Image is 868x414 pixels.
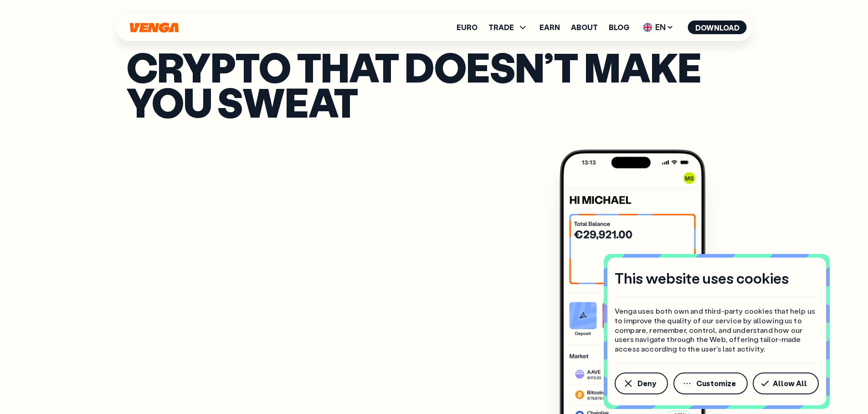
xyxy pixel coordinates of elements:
svg: Home [129,22,180,33]
span: Allow All [773,380,807,387]
a: Earn [539,24,560,31]
button: Allow All [753,373,819,394]
button: Download [688,21,747,34]
span: TRADE [488,22,529,33]
p: Venga uses both own and third-party cookies that help us to improve the quality of our service by... [615,306,819,354]
a: About [571,24,598,31]
span: TRADE [488,24,514,31]
a: Euro [457,24,478,31]
p: Crypto that doesn’t make you sweat [126,49,742,119]
h4: This website uses cookies [615,269,789,288]
button: Deny [615,373,668,394]
button: Customize [673,373,748,394]
img: flag-uk [643,23,652,32]
span: Customize [696,380,736,387]
span: Deny [637,380,656,387]
span: EN [640,20,677,35]
a: Blog [609,24,629,31]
